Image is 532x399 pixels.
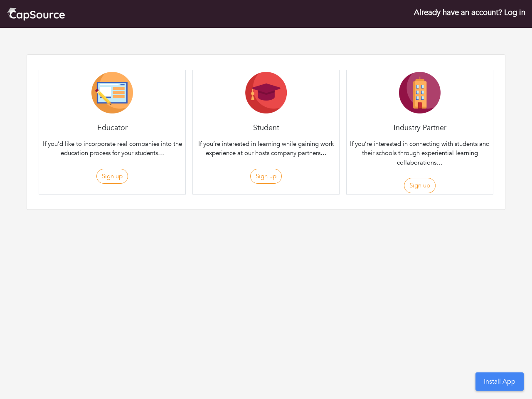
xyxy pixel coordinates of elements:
[91,72,133,113] img: Educator-Icon-31d5a1e457ca3f5474c6b92ab10a5d5101c9f8fbafba7b88091835f1a8db102f.png
[414,7,525,18] a: Already have an account? Log in
[193,123,339,133] h4: Student
[404,178,436,193] button: Sign up
[475,372,524,391] button: Install App
[96,169,128,184] button: Sign up
[195,139,337,158] p: If you’re interested in learning while gaining work experience at our hosts company partners…
[39,123,185,133] h4: Educator
[250,169,282,184] button: Sign up
[399,72,441,113] img: Company-Icon-7f8a26afd1715722aa5ae9dc11300c11ceeb4d32eda0db0d61c21d11b95ecac6.png
[41,139,184,158] p: If you’d like to incorporate real companies into the education process for your students…
[348,139,491,167] p: If you’re interested in connecting with students and their schools through experiential learning ...
[245,72,287,113] img: Student-Icon-6b6867cbad302adf8029cb3ecf392088beec6a544309a027beb5b4b4576828a8.png
[347,123,493,133] h4: Industry Partner
[7,7,65,21] img: cap_logo.png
